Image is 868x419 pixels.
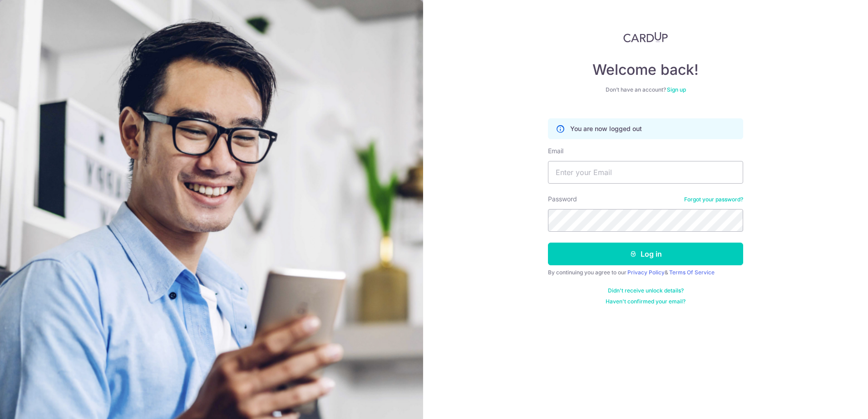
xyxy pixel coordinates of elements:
[548,61,743,79] h4: Welcome back!
[606,298,686,305] a: Haven't confirmed your email?
[684,196,743,203] a: Forgot your password?
[667,86,686,93] a: Sign up
[548,195,577,204] label: Password
[669,269,715,276] a: Terms Of Service
[548,146,563,156] label: Email
[548,86,743,93] div: Don’t have an account?
[627,269,665,276] a: Privacy Policy
[548,161,743,184] input: Enter your Email
[623,32,668,43] img: CardUp Logo
[548,243,743,265] button: Log in
[570,124,642,133] p: You are now logged out
[548,269,743,276] div: By continuing you agree to our &
[608,287,684,294] a: Didn't receive unlock details?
